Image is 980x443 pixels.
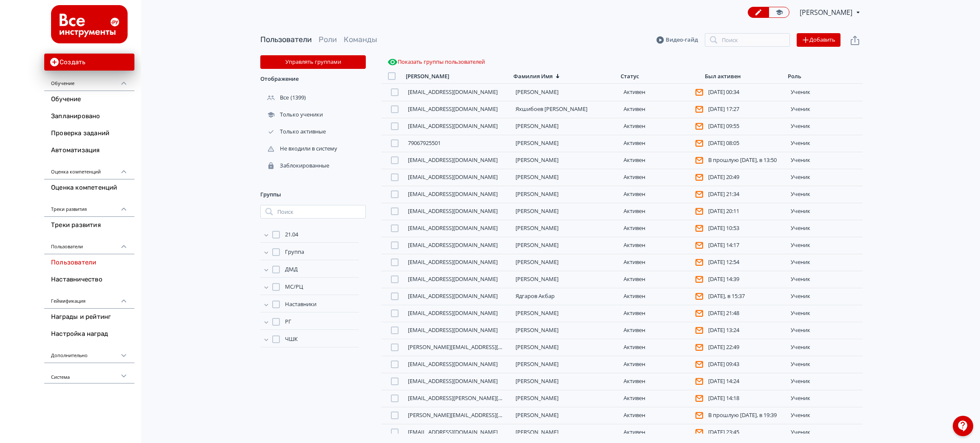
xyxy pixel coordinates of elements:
[708,395,784,402] div: [DATE] 14:18
[624,173,700,181] div: Активен
[516,122,558,130] a: [PERSON_NAME]
[516,309,558,317] a: [PERSON_NAME]
[850,35,860,45] svg: Экспорт пользователей файлом
[791,106,859,113] div: ученик
[695,88,703,96] svg: Пользователь не подтвердил адрес эл. почты и поэтому не получает системные уведомления
[791,429,859,436] div: ученик
[708,191,784,198] div: [DATE] 21:34
[695,378,703,385] svg: Пользователь не подтвердил адрес эл. почты и поэтому не получает системные уведомления
[695,292,703,300] svg: Пользователь не подтвердил адрес эл. почты и поэтому не получает системные уведомления
[621,73,639,80] div: Статус
[516,394,558,402] a: [PERSON_NAME]
[260,145,339,153] div: Не входили в систему
[624,241,700,249] div: Активен
[408,275,498,283] a: [EMAIL_ADDRESS][DOMAIN_NAME]
[44,159,134,179] div: Оценка компетенций
[695,361,703,368] svg: Пользователь не подтвердил адрес эл. почты и поэтому не получает системные уведомления
[408,377,498,385] a: [EMAIL_ADDRESS][DOMAIN_NAME]
[408,224,498,232] a: [EMAIL_ADDRESS][DOMAIN_NAME]
[708,89,784,96] div: [DATE] 00:34
[260,185,366,205] div: Группы
[516,156,558,164] a: [PERSON_NAME]
[516,224,558,232] a: [PERSON_NAME]
[708,242,784,249] div: [DATE] 14:17
[408,428,498,436] a: [EMAIL_ADDRESS][DOMAIN_NAME]
[695,122,703,130] svg: Пользователь не подтвердил адрес эл. почты и поэтому не получает системные уведомления
[695,310,703,317] svg: Пользователь не подтвердил адрес эл. почты и поэтому не получает системные уведомления
[408,241,498,249] a: [EMAIL_ADDRESS][DOMAIN_NAME]
[791,225,859,232] div: ученик
[344,35,377,44] a: Команды
[695,327,703,334] svg: Пользователь не подтвердил адрес эл. почты и поэтому не получает системные уведомления
[708,140,784,147] div: [DATE] 08:05
[516,173,558,181] a: [PERSON_NAME]
[408,173,498,181] a: [EMAIL_ADDRESS][DOMAIN_NAME]
[408,326,498,334] a: [EMAIL_ADDRESS][DOMAIN_NAME]
[708,123,784,130] div: [DATE] 09:55
[408,105,498,113] a: [EMAIL_ADDRESS][DOMAIN_NAME]
[624,378,700,385] div: Активен
[708,276,784,283] div: [DATE] 14:39
[624,105,700,113] div: Активен
[408,122,498,130] a: [EMAIL_ADDRESS][DOMAIN_NAME]
[695,156,703,164] svg: Пользователь не подтвердил адрес эл. почты и поэтому не получает системные уведомления
[44,71,134,91] div: Обучение
[695,344,703,351] svg: Пользователь не подтвердил адрес эл. почты и поэтому не получает системные уведомления
[791,174,859,181] div: ученик
[516,292,555,300] a: Ядгаров Акбар
[408,207,498,215] a: [EMAIL_ADDRESS][DOMAIN_NAME]
[408,309,498,317] a: [EMAIL_ADDRESS][DOMAIN_NAME]
[44,309,134,326] a: Награды и рейтинг
[44,108,134,125] a: Запланировано
[708,378,784,385] div: [DATE] 14:24
[624,429,700,436] div: Активен
[791,395,859,402] div: ученик
[708,259,784,266] div: [DATE] 12:54
[695,241,703,249] svg: Пользователь не подтвердил адрес эл. почты и поэтому не получает системные уведомления
[44,179,134,196] a: Оценка компетенций
[708,157,784,164] div: В прошлую [DATE], в 13:50
[408,139,441,147] a: 79067925501
[695,173,703,181] svg: Пользователь не подтвердил адрес эл. почты и поэтому не получает системные уведомления
[624,207,700,215] div: Активен
[408,360,498,368] a: [EMAIL_ADDRESS][DOMAIN_NAME]
[44,91,134,108] a: Обучение
[408,411,541,419] a: [PERSON_NAME][EMAIL_ADDRESS][DOMAIN_NAME]
[797,33,840,47] button: Добавить
[624,344,700,351] div: Активен
[800,7,854,17] span: Анастасия Абрашкина
[516,207,558,215] a: [PERSON_NAME]
[44,271,134,288] a: Наставничество
[408,88,498,96] a: [EMAIL_ADDRESS][DOMAIN_NAME]
[516,343,558,351] a: [PERSON_NAME]
[516,139,558,147] a: [PERSON_NAME]
[516,326,558,334] a: [PERSON_NAME]
[791,412,859,419] div: ученик
[260,55,366,69] button: Управлять группами
[708,344,784,351] div: [DATE] 22:49
[708,106,784,113] div: [DATE] 17:27
[285,335,298,344] span: ЧШК
[624,156,700,164] div: Активен
[516,241,558,249] a: [PERSON_NAME]
[708,327,784,334] div: [DATE] 13:24
[708,293,784,300] div: [DATE], в 15:37
[44,254,134,271] a: Пользователи
[408,394,541,402] a: [EMAIL_ADDRESS][PERSON_NAME][DOMAIN_NAME]
[705,73,741,80] div: Был активен
[624,292,700,300] div: Активен
[516,275,558,283] a: [PERSON_NAME]
[408,156,498,164] a: [EMAIL_ADDRESS][DOMAIN_NAME]
[260,128,328,136] div: Только активные
[695,190,703,198] svg: Пользователь не подтвердил адрес эл. почты и поэтому не получает системные уведомления
[695,275,703,283] svg: Пользователь не подтвердил адрес эл. почты и поэтому не получает системные уведомления
[513,73,553,80] div: Фамилия Имя
[708,429,784,436] div: [DATE] 23:45
[44,142,134,159] a: Автоматизация
[791,344,859,351] div: ученик
[624,258,700,266] div: Активен
[319,35,337,44] a: Роли
[44,54,134,71] button: Создать
[791,191,859,198] div: ученик
[260,111,325,119] div: Только ученики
